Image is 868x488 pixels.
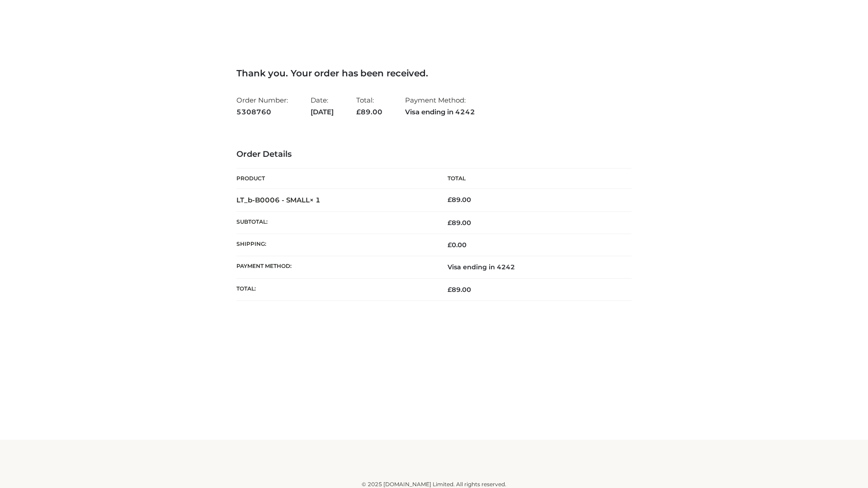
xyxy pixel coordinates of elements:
span: 89.00 [356,108,382,116]
th: Total [434,169,632,189]
h3: Order Details [236,150,632,160]
span: £ [448,219,452,227]
span: £ [448,286,452,294]
strong: Visa ending in 4242 [405,106,475,118]
li: Total: [356,92,382,120]
strong: LT_b-B0006 - SMALL [236,196,321,204]
bdi: 0.00 [448,241,467,249]
strong: [DATE] [311,106,334,118]
span: £ [356,108,361,116]
th: Shipping: [236,234,434,256]
span: 89.00 [448,286,471,294]
li: Order Number: [236,92,288,120]
th: Payment method: [236,256,434,278]
th: Product [236,169,434,189]
strong: × 1 [310,196,321,204]
bdi: 89.00 [448,196,471,204]
li: Payment Method: [405,92,475,120]
td: Visa ending in 4242 [434,256,632,278]
span: 89.00 [448,219,471,227]
th: Total: [236,278,434,300]
strong: 5308760 [236,106,288,118]
span: £ [448,241,452,249]
th: Subtotal: [236,211,434,234]
span: £ [448,196,452,204]
li: Date: [311,92,334,120]
h3: Thank you. Your order has been received. [236,68,632,79]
